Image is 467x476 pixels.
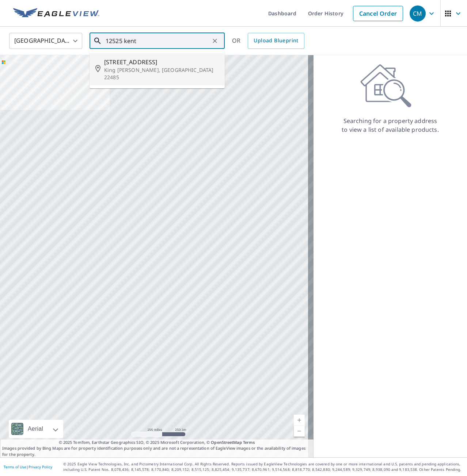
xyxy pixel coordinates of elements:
[13,8,99,19] img: EV Logo
[59,439,255,446] span: © 2025 TomTom, Earthstar Geographics SIO, © 2025 Microsoft Corporation, ©
[254,36,298,45] span: Upload Blueprint
[210,36,220,46] button: Clear
[104,66,219,81] p: King [PERSON_NAME], [GEOGRAPHIC_DATA] 22485
[29,464,52,469] a: Privacy Policy
[9,31,82,51] div: [GEOGRAPHIC_DATA]
[243,439,255,445] a: Terms
[410,5,426,22] div: CM
[294,415,305,426] a: Current Level 5, Zoom In
[26,420,45,438] div: Aerial
[294,426,305,437] a: Current Level 5, Zoom Out
[4,465,52,469] p: |
[4,464,26,469] a: Terms of Use
[211,439,242,445] a: OpenStreetMap
[106,31,210,51] input: Search by address or latitude-longitude
[63,461,463,472] p: © 2025 Eagle View Technologies, Inc. and Pictometry International Corp. All Rights Reserved. Repo...
[232,33,304,49] div: OR
[248,33,304,49] a: Upload Blueprint
[353,6,403,21] a: Cancel Order
[341,116,439,134] p: Searching for a property address to view a list of available products.
[9,420,63,438] div: Aerial
[104,58,219,66] span: [STREET_ADDRESS]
